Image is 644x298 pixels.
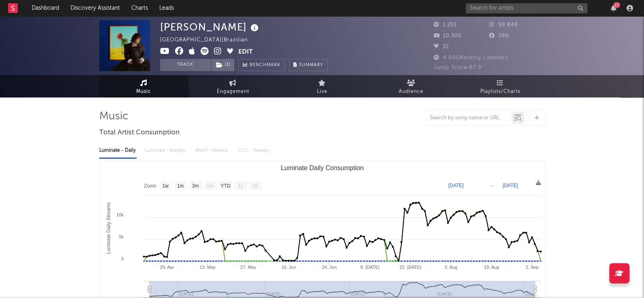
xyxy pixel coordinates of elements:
[525,292,539,296] text: Sep '…
[99,144,137,158] div: Luminate - Daily
[489,183,494,188] text: →
[525,265,538,270] text: 2. Sep
[281,265,296,270] text: 10. Jun
[280,164,364,171] text: Luminate Daily Consumption
[444,265,457,270] text: 5. Aug
[237,183,243,189] text: 1y
[106,202,111,254] text: Luminate Daily Streams
[192,183,199,189] text: 3m
[448,183,464,188] text: [DATE]
[434,22,457,28] span: 1.251
[289,59,327,71] button: Summary
[466,3,587,13] input: Search for artists
[434,55,508,60] span: 4.905 Monthly Listeners
[160,20,261,34] div: [PERSON_NAME]
[162,183,169,189] text: 1w
[144,183,156,189] text: Zoom
[399,265,421,270] text: 22. [DATE]
[484,265,499,270] text: 19. Aug
[434,33,462,39] span: 10.300
[160,265,174,270] text: 29. Apr
[220,183,230,189] text: YTD
[322,265,336,270] text: 24. Jun
[434,44,449,50] span: 32
[188,75,278,97] a: Engagement
[252,183,257,189] text: All
[160,59,211,71] button: Track
[238,59,285,71] a: Benchmark
[177,183,184,189] text: 1m
[250,60,280,70] span: Benchmark
[160,35,257,45] div: [GEOGRAPHIC_DATA] | Brazilian
[613,2,620,8] div: 27
[99,75,188,97] a: Music
[399,87,424,97] span: Audience
[489,33,509,39] span: 290
[217,87,249,97] span: Engagement
[240,265,256,270] text: 27. May
[317,87,327,97] span: Live
[299,63,323,67] span: Summary
[426,115,511,121] input: Search by song name or URL
[278,75,367,97] a: Live
[211,59,235,71] span: ( 1 )
[611,5,616,11] button: 27
[199,265,216,270] text: 13. May
[434,65,481,70] span: Jump Score: 67.9
[489,22,518,28] span: 59.848
[136,87,151,97] span: Music
[503,183,518,188] text: [DATE]
[99,128,180,138] span: Total Artist Consumption
[207,183,214,189] text: 6m
[360,265,379,270] text: 8. [DATE]
[367,75,456,97] a: Audience
[119,234,124,239] text: 5k
[456,75,545,97] a: Playlists/Charts
[121,256,123,261] text: 0
[211,59,234,71] button: (1)
[480,87,520,97] span: Playlists/Charts
[238,47,253,57] button: Edit
[116,212,124,217] text: 10k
